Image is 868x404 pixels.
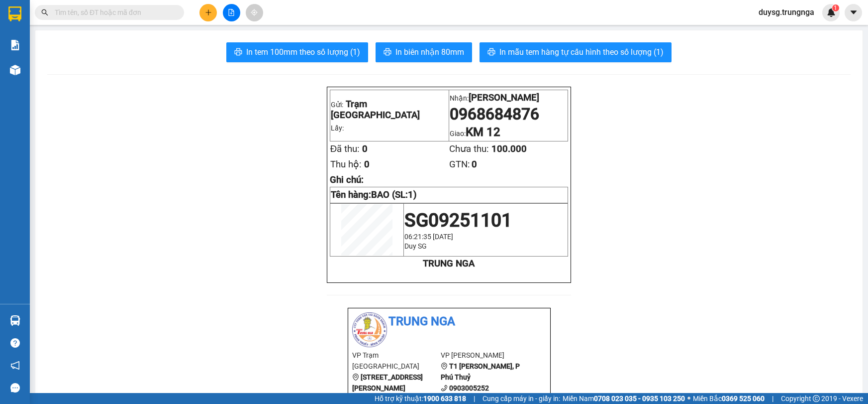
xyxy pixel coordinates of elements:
[352,312,387,347] img: logo.jpg
[449,159,470,170] span: GTN:
[408,189,417,200] span: 1)
[687,397,690,401] span: ⚪️
[330,143,360,154] span: Đã thu:
[827,8,836,17] img: icon-new-feature
[251,9,258,16] span: aim
[55,7,172,18] input: Tìm tên, số ĐT hoặc mã đơn
[441,362,520,381] b: T1 [PERSON_NAME], P Phú Thuỷ
[331,124,344,132] span: Lấy:
[832,4,839,11] sup: 1
[449,384,489,392] b: 0903005252
[482,393,560,404] span: Cung cấp máy in - giấy in:
[466,125,500,139] span: KM 12
[563,393,685,404] span: Miền Nam
[228,9,235,16] span: file-add
[441,350,530,361] li: VP [PERSON_NAME]
[246,4,263,21] button: aim
[441,363,448,370] span: environment
[10,65,20,75] img: warehouse-icon
[226,42,368,62] button: printerIn tem 100mm theo số lượng (1)
[450,92,567,103] p: Nhận:
[404,242,427,250] span: Duy SG
[352,312,546,331] li: Trung Nga
[362,143,368,154] span: 0
[395,46,464,58] span: In biên nhận 80mm
[352,374,359,381] span: environment
[223,4,240,21] button: file-add
[371,189,417,200] span: BAO (SL:
[330,159,362,170] span: Thu hộ:
[234,48,242,57] span: printer
[205,9,212,16] span: plus
[772,393,773,404] span: |
[834,4,837,11] span: 1
[813,395,820,402] span: copyright
[499,46,664,58] span: In mẫu tem hàng tự cấu hình theo số lượng (1)
[849,8,858,17] span: caret-down
[450,130,500,137] span: Giao:
[10,40,20,50] img: solution-icon
[376,42,472,62] button: printerIn biên nhận 80mm
[199,4,217,21] button: plus
[352,350,441,372] li: VP Trạm [GEOGRAPHIC_DATA]
[10,361,20,370] span: notification
[423,395,466,403] strong: 1900 633 818
[364,159,370,170] span: 0
[594,395,685,403] strong: 0708 023 035 - 0935 103 250
[441,385,448,392] span: phone
[331,189,417,200] strong: Tên hàng:
[480,42,672,62] button: printerIn mẫu tem hàng tự cấu hình theo số lượng (1)
[352,373,423,392] b: [STREET_ADDRESS][PERSON_NAME]
[449,143,489,154] span: Chưa thu:
[472,159,477,170] span: 0
[331,99,448,121] p: Gửi:
[751,6,822,18] span: duysg.trungnga
[246,46,360,58] span: In tem 100mm theo số lượng (1)
[10,338,20,348] span: question-circle
[722,395,765,403] strong: 0369 525 060
[8,6,21,21] img: logo-vxr
[404,209,512,231] span: SG09251101
[331,99,420,121] span: Trạm [GEOGRAPHIC_DATA]
[384,48,391,57] span: printer
[330,174,364,185] span: Ghi chú:
[469,92,539,103] span: [PERSON_NAME]
[41,9,48,16] span: search
[845,4,862,21] button: caret-down
[10,315,20,326] img: warehouse-icon
[693,393,765,404] span: Miền Bắc
[404,233,453,241] span: 06:21:35 [DATE]
[423,258,475,269] strong: TRUNG NGA
[474,393,475,404] span: |
[10,383,20,393] span: message
[491,143,527,154] span: 100.000
[375,393,466,404] span: Hỗ trợ kỹ thuật:
[487,48,495,57] span: printer
[450,105,539,124] span: 0968684876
